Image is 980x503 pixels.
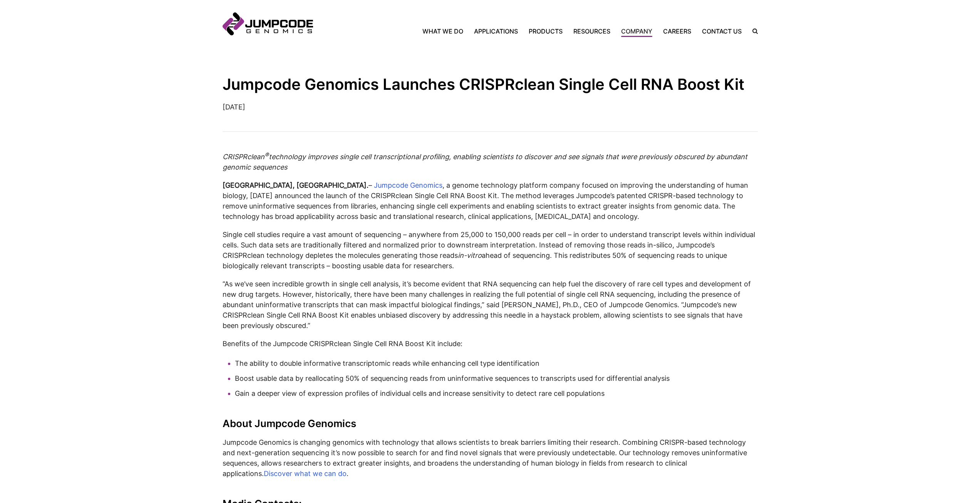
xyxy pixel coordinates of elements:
[235,358,758,368] li: The ability to double informative transcriptomic reads while enhancing cell type identification
[616,27,658,36] a: Company
[747,29,758,34] label: Search the site.
[223,229,758,271] p: Single cell studies require a vast amount of sequencing – anywhere from 25,000 to 150,000 reads p...
[223,75,758,94] h1: Jumpcode Genomics Launches CRISPRclean Single Cell RNA Boost Kit
[697,27,747,36] a: Contact Us
[264,469,347,478] a: Discover what we can do
[223,103,245,111] time: [DATE]
[523,27,568,36] a: Products
[265,152,269,158] sup: ®
[223,418,758,429] h2: About Jumpcode Genomics
[235,373,758,384] li: Boost usable data by reallocating 50% of sequencing reads from uninformative sequences to transcr...
[223,180,758,222] p: – , a genome technology platform company focused on improving the understanding of human biology,...
[568,27,616,36] a: Resources
[223,153,747,171] em: CRISPRclean technology improves single cell transcriptional profiling, enabling scientists to dis...
[469,27,523,36] a: Applications
[658,27,697,36] a: Careers
[223,181,369,189] strong: [GEOGRAPHIC_DATA], [GEOGRAPHIC_DATA].
[422,27,469,36] a: What We Do
[313,27,747,36] nav: Primary Navigation
[223,437,758,479] p: Jumpcode Genomics is changing genomics with technology that allows scientists to break barriers l...
[223,279,758,331] p: “As we’ve seen incredible growth in single cell analysis, it’s become evident that RNA sequencing...
[374,181,442,189] a: Jumpcode Genomics
[223,338,758,349] p: Benefits of the Jumpcode CRISPRclean Single Cell RNA Boost Kit include:
[458,251,482,259] em: in-vitro
[235,388,758,399] li: Gain a deeper view of expression profiles of individual cells and increase sensitivity to detect ...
